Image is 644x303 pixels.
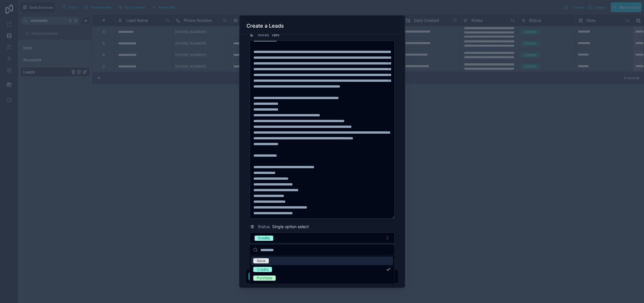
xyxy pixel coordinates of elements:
[258,224,270,230] span: Status
[258,236,270,241] div: Credits
[257,276,272,281] div: Purchase
[250,232,395,243] button: Select Button
[257,258,265,264] div: None
[258,32,269,38] span: Notes
[246,22,284,29] h3: Create a Leads
[272,224,309,230] span: Single option select
[250,255,394,284] div: Suggestions
[249,272,266,281] button: Save
[271,32,280,38] span: Text
[257,267,269,272] div: Credits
